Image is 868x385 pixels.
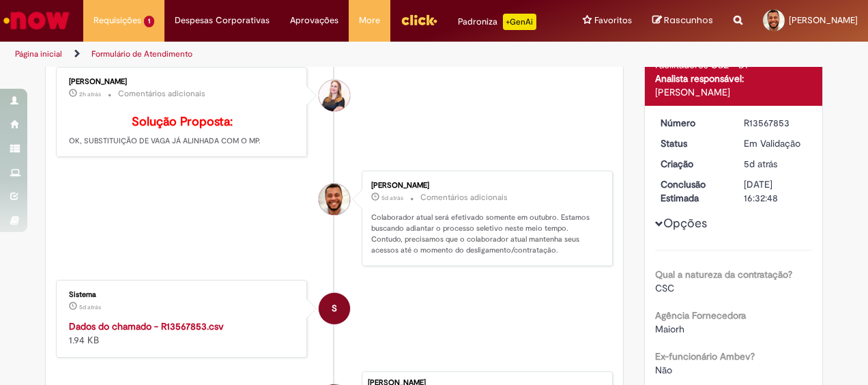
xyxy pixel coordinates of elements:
span: 2h atrás [79,90,101,98]
div: Caroline Marcilio [319,80,350,111]
span: CSC [655,282,674,294]
div: Sistema [319,293,350,324]
dt: Número [650,116,734,130]
p: +GenAi [503,14,536,30]
div: [PERSON_NAME] [69,78,296,86]
span: More [359,14,380,27]
span: 5d atrás [381,194,403,202]
small: Comentários adicionais [118,88,205,100]
b: Agência Fornecedora [655,309,746,322]
p: Colaborador atual será efetivado somente em outubro. Estamos buscando adiantar o processo seletiv... [371,212,598,255]
b: Qual a natureza da contratação? [655,268,792,281]
span: Requisições [93,14,141,27]
span: Despesas Corporativas [175,14,270,27]
div: 1.94 KB [69,319,296,347]
time: 25/09/2025 16:32:52 [79,303,101,311]
div: Analista responsável: [655,72,813,85]
a: Página inicial [15,48,62,59]
span: Favoritos [594,14,632,27]
div: Michael Douglas Bezerra Pereira [319,184,350,215]
img: ServiceNow [1,7,72,34]
img: click_logo_yellow_360x200.png [401,10,437,30]
a: Rascunhos [652,14,713,27]
b: Ex-funcionário Ambev? [655,350,755,362]
span: Rascunhos [664,14,713,27]
small: Comentários adicionais [420,192,508,203]
a: Formulário de Atendimento [91,48,192,59]
a: Dados do chamado - R13567853.csv [69,320,224,332]
dt: Conclusão Estimada [650,177,734,205]
span: [PERSON_NAME] [789,14,858,26]
div: Padroniza [458,14,536,30]
span: Aprovações [290,14,338,27]
div: R13567853 [744,116,807,130]
span: 5d atrás [744,158,777,170]
div: 25/09/2025 16:32:46 [744,157,807,171]
div: [PERSON_NAME] [655,85,813,99]
time: 29/09/2025 16:45:40 [79,90,101,98]
div: Em Validação [744,137,807,150]
time: 25/09/2025 16:32:46 [744,158,777,170]
div: [DATE] 16:32:48 [744,177,807,205]
span: S [332,292,337,325]
span: 5d atrás [79,303,101,311]
div: [PERSON_NAME] [371,182,598,190]
span: Não [655,364,672,376]
ul: Trilhas de página [10,42,568,67]
span: 1 [144,16,154,27]
dt: Criação [650,157,734,171]
dt: Status [650,137,734,150]
span: Maiorh [655,323,684,335]
div: Sistema [69,291,296,299]
p: OK, SUBSTITUIÇÃO DE VAGA JÁ ALINHADA COM O MP. [69,115,296,147]
b: Solução Proposta: [132,114,233,130]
